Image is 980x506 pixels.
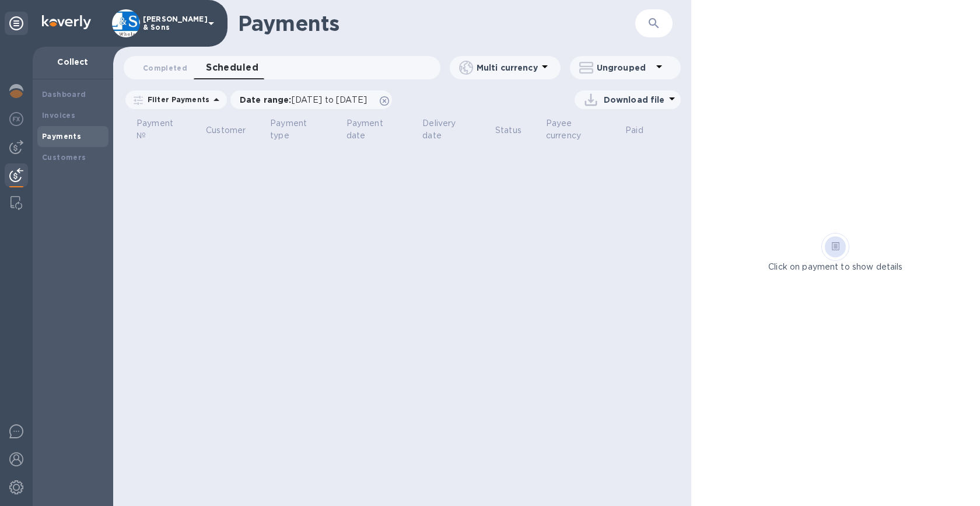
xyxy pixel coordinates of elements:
p: Date range : [240,94,373,106]
p: Payment type [270,117,322,142]
p: Ungrouped [597,62,652,74]
p: Download file [604,94,665,106]
span: Completed [143,62,187,74]
span: Payment type [270,117,337,142]
span: Status [495,124,537,137]
span: Delivery date [422,117,486,142]
p: Status [495,124,521,137]
img: Logo [42,15,91,29]
span: Scheduled [206,60,258,76]
h1: Payments [238,11,635,36]
div: Date range:[DATE] to [DATE] [230,90,392,109]
span: Payee currency [546,117,616,142]
p: Filter Payments [143,95,209,104]
p: Payee currency [546,117,601,142]
span: Customer [206,124,261,137]
b: Dashboard [42,90,86,99]
p: Collect [42,56,104,68]
img: Foreign exchange [9,112,23,126]
p: Multi currency [477,62,538,74]
span: [DATE] to [DATE] [292,95,367,104]
p: Customer [206,124,246,137]
b: Invoices [42,111,75,120]
p: Payment № [136,117,181,142]
b: Payments [42,132,81,141]
p: Payment date [346,117,398,142]
p: [PERSON_NAME] & Sons [143,15,201,32]
p: Paid [625,124,643,137]
p: Click on payment to show details [768,261,902,273]
span: Payment date [346,117,414,142]
b: Customers [42,153,86,162]
span: Payment № [136,117,197,142]
p: Delivery date [422,117,471,142]
span: Paid [625,124,659,137]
